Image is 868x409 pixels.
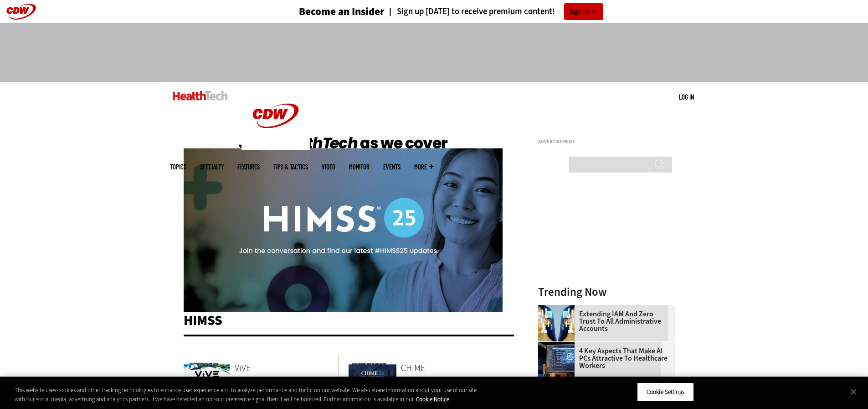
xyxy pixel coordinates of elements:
span: Specialty [200,163,224,170]
a: Sign up [DATE] to receive premium content! [385,7,555,16]
a: Sign Up [564,3,603,20]
span: CHIME [401,362,425,374]
a: Become an Insider [265,6,385,17]
button: Cookie Settings [637,383,694,402]
img: HIMSS25 [184,132,503,312]
a: Extending IAM and Zero Trust to All Administrative Accounts [538,310,669,332]
a: 4 Key Aspects That Make AI PCs Attractive to Healthcare Workers [538,347,669,369]
img: ViVE 2025 [184,355,230,388]
a: Features [237,163,260,170]
a: Log in [679,93,694,101]
a: Events [383,163,401,170]
a: ViVE [235,355,339,382]
img: Home [173,91,228,100]
a: CHIME [401,355,508,382]
img: Desktop monitor with brain AI concept [538,342,575,378]
h3: Become an Insider [299,6,385,17]
h3: Trending Now [538,286,675,298]
a: MonITor [349,163,370,170]
span: Topics [170,163,186,170]
div: This website uses cookies and other tracking technologies to enhance user experience and to analy... [15,386,478,404]
a: CDW [241,142,310,152]
a: Desktop monitor with brain AI concept [538,342,579,349]
iframe: advertisement [268,32,600,73]
img: Home [241,82,310,150]
a: Tips & Tactics [273,163,308,170]
a: Video [322,163,335,170]
button: Close [843,382,863,402]
a: abstract image of woman with pixelated face [538,305,579,312]
a: HIMSS [184,311,222,330]
img: abstract image of woman with pixelated face [538,305,575,341]
a: ViVE 2025 [184,355,230,389]
iframe: advertisement [538,148,675,262]
span: More [414,163,433,170]
span: ViVE [235,362,251,374]
div: User menu [679,92,694,102]
a: More information about your privacy [416,395,449,403]
a: CHIME24 [349,355,396,390]
a: HIMSS25 [184,305,503,315]
img: CHIME24 [349,355,396,389]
